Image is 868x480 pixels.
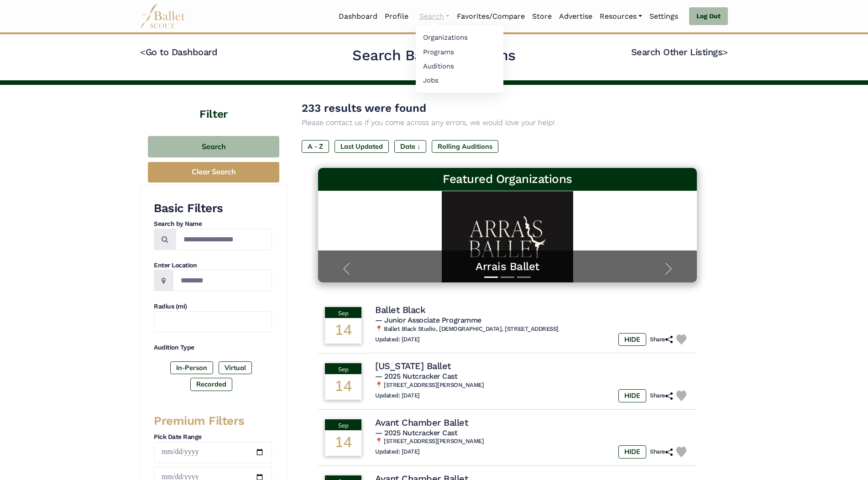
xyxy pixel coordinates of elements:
[375,360,451,372] h4: [US_STATE] Ballet
[325,172,690,187] h3: Featured Organizations
[689,7,728,26] a: Log Out
[325,318,361,344] div: 14
[416,31,503,45] a: Organizations
[432,140,498,153] label: Rolling Auditions
[375,304,425,316] h4: Ballet Black
[650,448,673,456] h6: Share
[375,316,481,324] span: — Junior Associate Programme
[631,47,728,57] a: Search Other Listings>
[190,378,232,391] label: Recorded
[375,381,690,389] h6: 📍 [STREET_ADDRESS][PERSON_NAME]
[325,419,361,430] div: Sep
[325,430,361,456] div: 14
[140,47,217,57] a: <Go to Dashboard
[596,7,646,26] a: Resources
[154,433,272,442] h4: Pick Date Range
[154,261,272,270] h4: Enter Location
[140,46,146,57] code: <
[416,45,503,59] a: Programs
[375,428,457,437] span: — 2025 Nutcracker Cast
[154,201,272,216] h3: Basic Filters
[148,162,279,183] button: Clear Search
[394,140,426,153] label: Date ↓
[453,7,528,26] a: Favorites/Compare
[381,7,412,26] a: Profile
[176,229,272,250] input: Search by names...
[154,302,272,311] h4: Radius (mi)
[650,392,673,400] h6: Share
[416,7,453,26] a: Search
[646,7,682,26] a: Settings
[325,307,361,318] div: Sep
[170,361,213,374] label: In-Person
[302,102,426,115] span: 233 results were found
[327,260,688,274] a: Arrais Ballet
[375,325,690,333] h6: 📍 Ballet Black Studio, [DEMOGRAPHIC_DATA], [STREET_ADDRESS]
[302,117,713,129] p: Please contact us if you come across any errors, we would love your help!
[325,363,361,374] div: Sep
[528,7,555,26] a: Store
[302,140,329,153] label: A - Z
[148,136,279,157] button: Search
[555,7,596,26] a: Advertise
[375,448,420,456] h6: Updated: [DATE]
[375,336,420,344] h6: Updated: [DATE]
[154,343,272,352] h4: Audition Type
[416,26,503,93] ul: Resources
[335,140,389,153] label: Last Updated
[722,46,728,57] code: >
[140,85,287,122] h4: Filter
[154,219,272,229] h4: Search by Name
[335,7,381,26] a: Dashboard
[375,372,457,381] span: — 2025 Nutcracker Cast
[219,361,252,374] label: Virtual
[517,272,531,282] button: Slide 3
[416,73,503,87] a: Jobs
[173,270,272,291] input: Location
[325,374,361,400] div: 14
[375,417,468,428] h4: Avant Chamber Ballet
[375,392,420,400] h6: Updated: [DATE]
[501,272,514,282] button: Slide 2
[484,272,498,282] button: Slide 1
[650,336,673,344] h6: Share
[618,445,646,458] label: HIDE
[375,438,690,445] h6: 📍 [STREET_ADDRESS][PERSON_NAME]
[416,59,503,73] a: Auditions
[352,46,516,65] h2: Search Ballet Auditions
[154,413,272,429] h3: Premium Filters
[618,333,646,346] label: HIDE
[618,389,646,402] label: HIDE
